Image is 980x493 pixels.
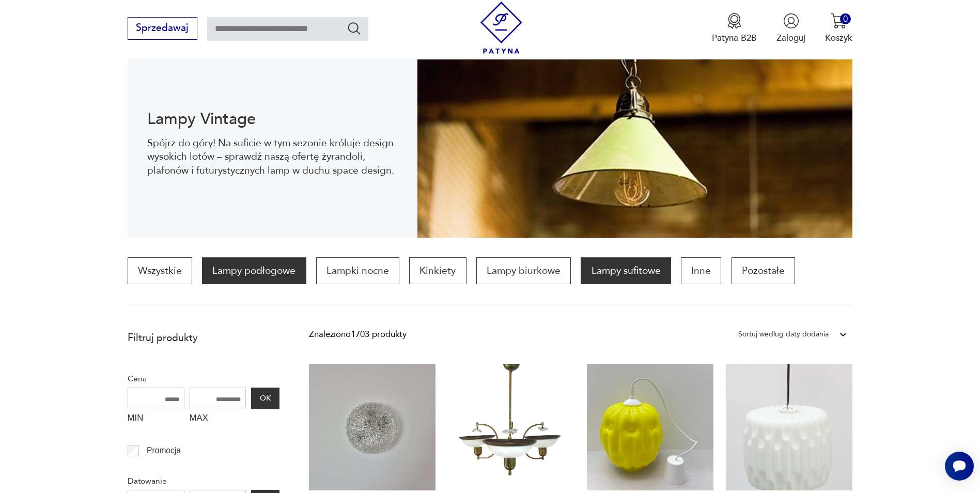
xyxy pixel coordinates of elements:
div: Znaleziono 1703 produkty [309,328,407,341]
label: MIN [128,409,184,429]
a: Lampki nocne [316,257,399,284]
img: Ikona medalu [726,13,742,29]
img: Lampy sufitowe w stylu vintage [417,52,852,238]
button: 0Koszyk [825,13,852,44]
a: Lampy biurkowe [476,257,571,284]
img: Ikona koszyka [831,13,847,29]
img: Ikonka użytkownika [783,13,799,29]
p: Spójrz do góry! Na suficie w tym sezonie króluje design wysokich lotów – sprawdź naszą ofertę żyr... [147,136,398,177]
a: Pozostałe [732,257,795,284]
p: Patyna B2B [712,32,757,44]
p: Promocja [147,444,181,457]
button: Szukaj [347,21,362,36]
button: Zaloguj [776,13,805,44]
a: Inne [681,257,721,284]
div: Sortuj według daty dodania [738,328,829,341]
p: Zaloguj [776,32,805,44]
p: Koszyk [825,32,852,44]
a: Ikona medaluPatyna B2B [712,13,757,44]
button: OK [251,388,279,409]
a: Kinkiety [409,257,466,284]
div: 0 [840,13,851,24]
p: Filtruj produkty [128,331,279,345]
h1: Lampy Vintage [147,112,398,127]
a: Sprzedawaj [128,25,197,33]
button: Sprzedawaj [128,17,197,40]
iframe: Smartsupp widget button [945,452,974,481]
p: Datowanie [128,474,279,488]
p: Cena [128,372,279,386]
a: Lampy sufitowe [581,257,671,284]
img: Patyna - sklep z meblami i dekoracjami vintage [475,2,527,54]
button: Patyna B2B [712,13,757,44]
a: Wszystkie [128,257,192,284]
a: Lampy podłogowe [202,257,306,284]
label: MAX [190,409,246,429]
